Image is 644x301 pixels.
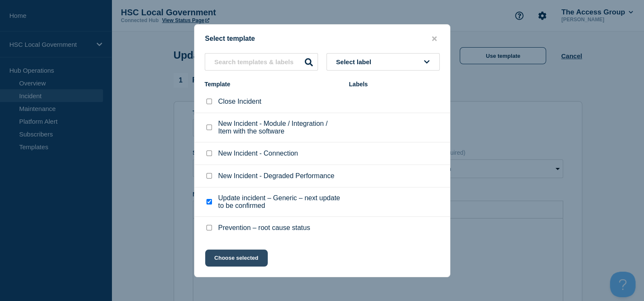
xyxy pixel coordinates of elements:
div: Labels [349,81,440,88]
input: Prevention – root cause status checkbox [206,225,212,230]
input: New Incident - Connection checkbox [206,150,212,156]
span: Select label [336,58,375,65]
p: Close Incident [218,98,261,105]
p: Update incident – Generic – next update to be confirmed [218,194,341,210]
div: Template [205,81,341,88]
button: close button [429,35,439,43]
div: Select template [195,35,450,43]
p: New Incident - Module / Integration / Item with the software [218,120,341,135]
input: New Incident - Module / Integration / Item with the software checkbox [206,125,212,130]
input: Close Incident checkbox [206,99,212,104]
input: New Incident - Degraded Performance checkbox [206,173,212,179]
p: New Incident - Degraded Performance [218,172,335,180]
input: Search templates & labels [205,53,318,71]
input: Update incident – Generic – next update to be confirmed checkbox [206,199,212,204]
p: New Incident - Connection [218,150,298,157]
p: Prevention – root cause status [218,224,310,232]
button: Select label [326,53,440,71]
button: Choose selected [205,250,268,267]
